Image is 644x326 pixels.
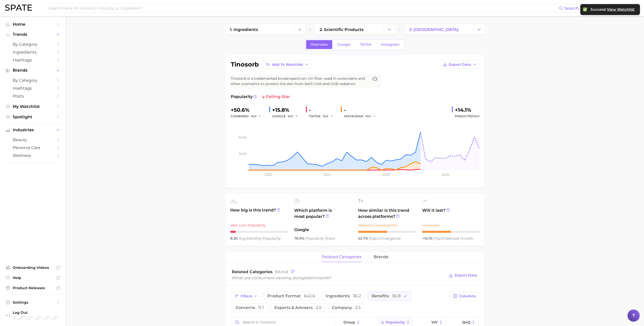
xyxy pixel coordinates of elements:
[309,113,337,119] div: TIKTOK
[312,275,329,280] span: tinosorb
[288,113,299,119] button: YoY
[323,173,331,176] tspan: 2024
[4,20,62,28] a: Home
[261,94,290,100] span: falling star
[358,231,416,233] div: 5 / 10
[344,106,379,114] div: -
[232,269,273,274] span: Related Categories
[4,56,62,64] a: Hashtags
[304,294,315,298] span: 642.6
[377,40,404,49] a: Instagram
[294,236,306,241] span: 76.9%
[309,106,337,114] div: -
[365,113,376,119] button: YoY
[13,104,53,109] span: My Watchlist
[440,60,480,69] button: Export Data
[358,236,369,241] span: 53.7%
[13,275,53,280] span: Help
[13,115,53,119] span: Spotlight
[455,106,480,114] div: +14.1%
[13,137,53,142] span: beauty
[4,31,62,38] button: Trends
[261,95,265,99] img: falling star
[356,40,376,49] a: TikTok
[4,274,62,282] a: Help
[322,255,361,259] span: related categories
[13,300,53,305] span: Settings
[231,61,259,68] h1: tinosorb
[13,78,53,83] span: by Category
[4,92,62,100] a: Posts
[230,27,258,32] span: 1. ingredients
[455,273,477,278] span: Export Data
[13,310,58,315] span: Log Out
[306,236,335,241] span: popularity share
[358,222,416,228] div: Medium Convergence
[4,144,62,152] a: personal care
[274,306,321,310] span: experts & advisers
[360,42,372,47] span: TikTok
[231,113,265,119] div: combined
[13,86,53,91] span: Hashtags
[4,67,62,74] button: Brands
[4,40,62,48] a: by Category
[13,50,53,55] span: Ingredients
[239,236,281,241] span: monthly popularity
[272,106,302,114] div: +15.8%
[422,207,480,220] span: Will it last?
[474,24,485,35] button: Change Category
[231,94,253,100] span: Popularity
[236,306,264,310] span: concerns
[232,274,445,281] div: What are consumers viewing alongside ?
[355,305,361,310] span: 2.5
[459,294,476,298] span: Columns
[258,305,264,310] span: 11.1
[4,48,62,56] a: Ingredients
[13,145,53,150] span: personal care
[374,255,388,259] span: brands
[392,294,401,298] span: 30.8
[333,40,355,49] a: Google
[4,136,62,144] a: beauty
[4,103,62,110] a: My Watchlist
[590,7,635,12] div: Success!
[386,320,405,324] span: Popularity
[365,114,371,118] span: YoY
[353,294,361,298] span: 36.2
[263,60,311,69] button: Add to Watchlist
[13,22,53,27] span: Home
[372,294,401,298] span: benefits
[4,309,62,322] a: Log out. Currently logged in with e-mail kkruslak@solesence.com.
[4,152,62,159] a: wellness
[241,294,252,298] span: Filters
[13,58,53,62] span: Hashtags
[434,236,442,241] abbr: popularity index
[323,114,328,118] span: YoY
[231,76,369,87] span: Tinosorb is a trademarked broad-spectrum UV filter used in sunscreens and other cosmetics to prot...
[310,42,328,47] span: Overview
[447,272,478,279] button: Export Data
[294,24,305,35] button: Change Category
[230,207,288,220] span: How big is this trend?
[13,94,53,99] span: Posts
[4,76,62,84] a: by Category
[441,173,449,176] tspan: 2026
[434,236,473,241] span: predicted growth
[409,27,459,32] span: 3. [GEOGRAPHIC_DATA]
[583,7,588,12] div: ✅
[337,42,351,47] span: Google
[564,6,579,11] span: Search
[13,42,53,47] span: by Category
[431,320,438,324] span: YoY
[13,153,53,158] span: wellness
[4,126,62,134] button: Industries
[462,320,470,324] span: QoQ
[422,236,434,241] span: +14.1%
[232,292,260,300] button: Filters
[343,320,355,324] span: group
[13,32,53,37] span: Trends
[607,7,635,12] span: View Watchlist
[4,299,62,306] a: Settings
[315,24,384,35] a: 2. scientific products
[251,114,257,118] span: YoY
